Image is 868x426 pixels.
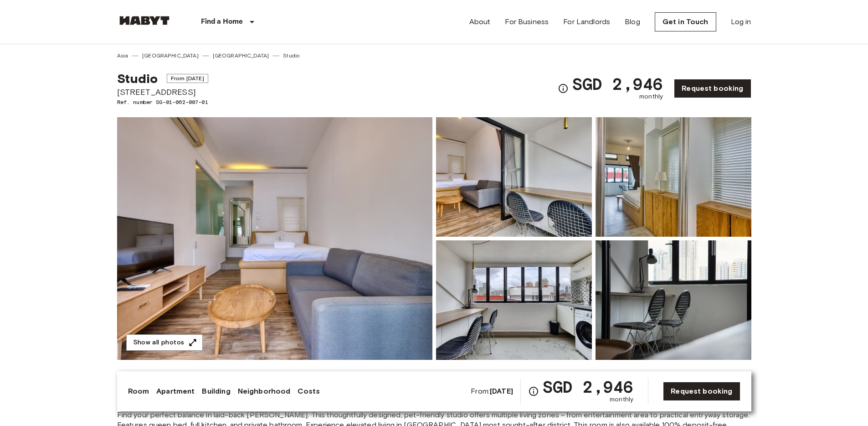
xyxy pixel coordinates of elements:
img: Picture of unit SG-01-062-007-01 [436,240,592,360]
span: monthly [610,395,633,404]
a: Blog [625,16,640,27]
img: Picture of unit SG-01-062-007-01 [436,117,592,237]
img: Marketing picture of unit SG-01-062-007-01 [117,117,432,360]
a: Neighborhood [238,386,291,397]
a: Studio [283,52,299,60]
a: Request booking [663,382,740,401]
img: Habyt [117,16,172,25]
span: [STREET_ADDRESS] [117,86,208,98]
a: For Landlords [563,16,610,27]
a: Costs [298,386,320,397]
img: Picture of unit SG-01-062-007-01 [596,117,751,237]
span: From [DATE] [167,74,208,83]
svg: Check cost overview for full price breakdown. Please note that discounts apply to new joiners onl... [558,83,569,94]
a: [GEOGRAPHIC_DATA] [142,52,199,60]
a: Log in [731,16,751,27]
a: Apartment [156,386,195,397]
a: [GEOGRAPHIC_DATA] [213,52,269,60]
span: Studio [117,71,158,86]
span: From: [471,386,513,396]
a: Room [128,386,149,397]
span: Ref. number SG-01-062-007-01 [117,98,208,106]
button: Show all photos [126,334,203,351]
span: monthly [639,92,663,101]
a: Building [202,386,230,397]
a: For Business [505,16,549,27]
p: Find a Home [201,16,243,27]
svg: Check cost overview for full price breakdown. Please note that discounts apply to new joiners onl... [528,386,539,397]
span: SGD 2,946 [572,76,663,92]
a: Get in Touch [655,12,716,31]
a: Asia [117,52,128,60]
a: Request booking [674,79,751,98]
span: SGD 2,946 [543,379,633,395]
a: About [469,16,491,27]
img: Picture of unit SG-01-062-007-01 [596,240,751,360]
b: [DATE] [490,387,513,395]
